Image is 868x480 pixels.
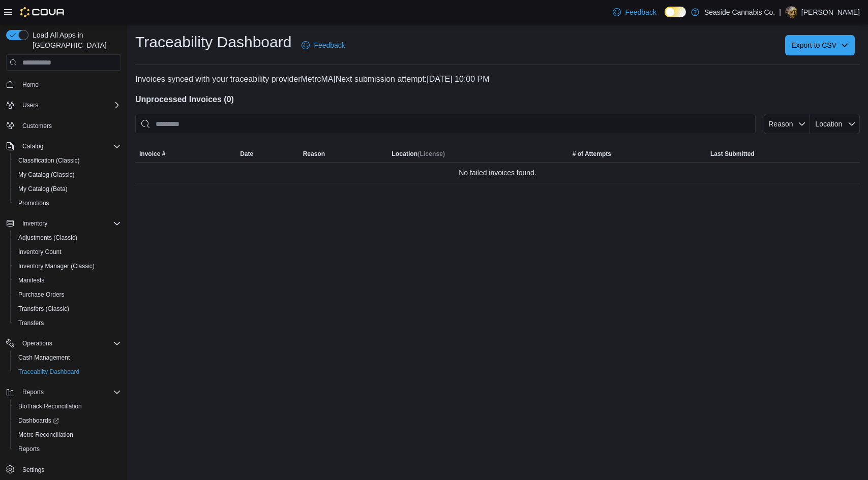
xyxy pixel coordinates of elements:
[22,466,44,474] span: Settings
[2,385,125,399] button: Reports
[10,168,125,182] button: My Catalog (Classic)
[18,368,79,376] span: Traceabilty Dashboard
[14,429,121,441] span: Metrc Reconciliation
[14,303,73,315] a: Transfers (Classic)
[28,30,121,50] span: Load All Apps in [GEOGRAPHIC_DATA]
[14,274,48,286] a: Manifests
[14,414,63,427] a: Dashboards
[810,114,860,134] button: Location
[2,77,125,91] button: Home
[10,153,125,168] button: Classification (Classic)
[14,274,121,286] span: Manifests
[14,366,83,378] a: Traceabilty Dashboard
[18,445,40,453] span: Reports
[10,428,125,442] button: Metrc Reconciliation
[18,337,56,349] button: Operations
[2,118,125,133] button: Customers
[14,246,66,258] a: Inventory Count
[2,139,125,153] button: Catalog
[14,289,69,301] a: Purchase Orders
[135,146,236,162] button: Invoice #
[10,196,125,210] button: Promotions
[14,232,81,244] a: Adjustments (Classic)
[14,154,121,167] span: Classification (Classic)
[14,317,121,329] span: Transfers
[135,114,756,134] input: This is a search bar. After typing your query, hit enter to filter the results lower in the page.
[2,216,125,231] button: Inventory
[665,7,686,17] input: Dark Mode
[18,99,121,111] span: Users
[18,463,121,476] span: Settings
[18,78,121,90] span: Home
[22,388,44,396] span: Reports
[18,217,51,230] button: Inventory
[336,75,427,83] span: Next submission attempt:
[22,101,38,109] span: Users
[139,150,165,158] span: Invoice #
[18,156,80,165] span: Classification (Classic)
[303,150,325,158] span: Reason
[18,276,44,284] span: Manifests
[18,354,70,362] span: Cash Management
[14,289,121,301] span: Purchase Orders
[14,443,121,455] span: Reports
[22,339,52,347] span: Operations
[2,98,125,112] button: Users
[10,287,125,302] button: Purchase Orders
[10,245,125,259] button: Inventory Count
[14,366,121,378] span: Traceabilty Dashboard
[10,365,125,379] button: Traceabilty Dashboard
[18,386,48,398] button: Reports
[18,140,121,152] span: Catalog
[10,413,125,428] a: Dashboards
[135,32,291,52] h1: Traceability Dashboard
[785,6,797,18] div: Mike Vaughan
[314,40,345,50] span: Feedback
[779,6,781,18] p: |
[18,262,95,270] span: Inventory Manager (Classic)
[20,7,66,17] img: Cova
[18,248,62,256] span: Inventory Count
[14,351,74,364] a: Cash Management
[392,150,445,158] h5: Location
[14,154,84,167] a: Classification (Classic)
[18,291,65,299] span: Purchase Orders
[18,234,77,242] span: Adjustments (Classic)
[18,79,43,91] a: Home
[18,402,82,410] span: BioTrack Reconciliation
[785,35,855,55] button: Export to CSV
[2,336,125,350] button: Operations
[392,150,445,158] span: Location (License)
[14,400,86,412] a: BioTrack Reconciliation
[18,171,75,179] span: My Catalog (Classic)
[22,122,52,130] span: Customers
[14,169,121,181] span: My Catalog (Classic)
[14,169,79,181] a: My Catalog (Classic)
[18,99,42,111] button: Users
[22,142,43,150] span: Catalog
[14,260,121,272] span: Inventory Manager (Classic)
[240,150,253,158] span: Date
[704,6,775,18] p: Seaside Cannabis Co.
[18,119,121,132] span: Customers
[14,317,48,329] a: Transfers
[18,417,59,425] span: Dashboards
[18,199,49,207] span: Promotions
[236,146,299,162] button: Date
[10,302,125,316] button: Transfers (Classic)
[10,316,125,330] button: Transfers
[10,350,125,365] button: Cash Management
[18,185,68,193] span: My Catalog (Beta)
[18,319,44,327] span: Transfers
[18,464,48,476] a: Settings
[10,259,125,273] button: Inventory Manager (Classic)
[573,150,611,158] span: # of Attempts
[14,414,121,427] span: Dashboards
[297,35,349,55] a: Feedback
[710,150,755,158] span: Last Submitted
[14,400,121,412] span: BioTrack Reconciliation
[417,150,445,157] span: (License)
[10,231,125,245] button: Adjustments (Classic)
[18,217,121,230] span: Inventory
